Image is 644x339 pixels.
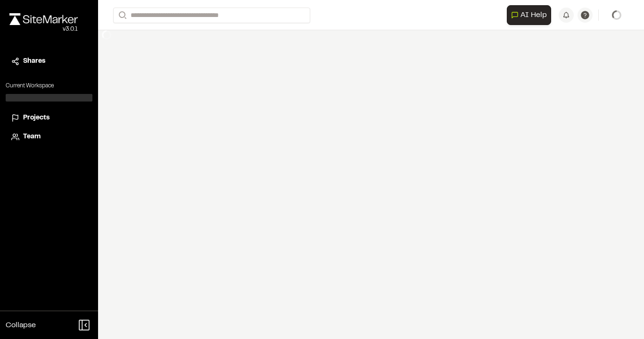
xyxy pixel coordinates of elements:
[11,56,87,67] a: Shares
[6,320,36,331] span: Collapse
[11,132,87,142] a: Team
[23,132,41,142] span: Team
[9,13,78,25] img: rebrand.png
[11,113,87,123] a: Projects
[23,113,50,123] span: Projects
[23,56,45,67] span: Shares
[507,5,551,25] button: Open AI Assistant
[507,5,555,25] div: Open AI Assistant
[520,9,547,21] span: AI Help
[6,82,92,90] p: Current Workspace
[113,8,130,23] button: Search
[9,25,78,34] div: Oh geez...please don't...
